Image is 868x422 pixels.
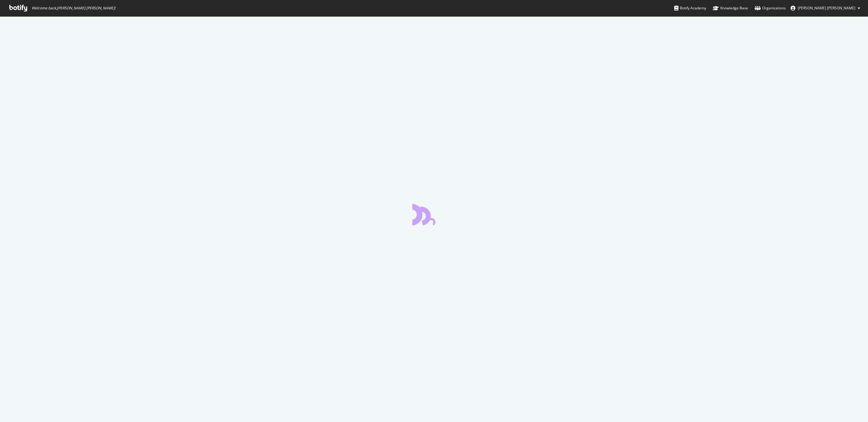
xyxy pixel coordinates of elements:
[32,6,115,11] span: Welcome back, [PERSON_NAME] [PERSON_NAME] !
[798,5,855,11] span: Jon Eric Dela Cruz
[713,5,748,11] div: Knowledge Base
[674,5,706,11] div: Botify Academy
[786,3,865,13] button: [PERSON_NAME] [PERSON_NAME]
[755,5,786,11] div: Organizations
[412,204,456,225] div: animation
